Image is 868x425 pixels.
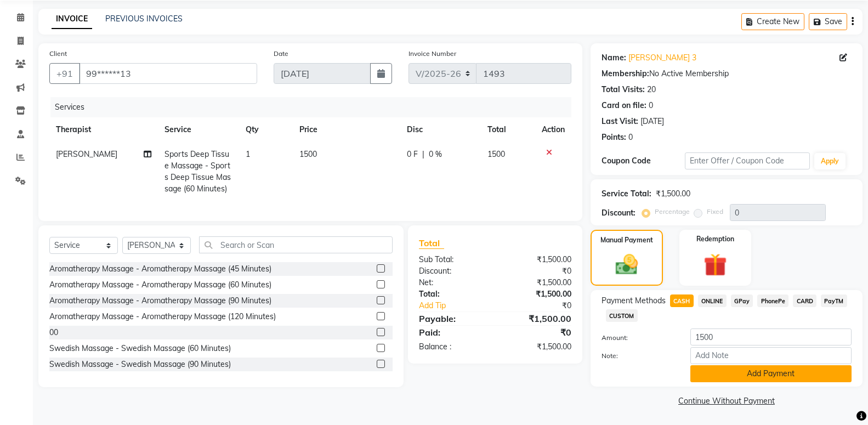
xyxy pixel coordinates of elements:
[696,234,734,244] label: Redemption
[495,326,580,339] div: ₹0
[429,149,442,160] span: 0 %
[600,235,653,245] label: Manual Payment
[602,52,626,64] div: Name:
[690,328,852,345] input: Amount
[49,327,58,338] div: 00
[698,294,727,307] span: ONLINE
[609,252,645,277] img: _cash.svg
[628,52,696,64] a: [PERSON_NAME] 3
[628,132,633,143] div: 0
[606,309,638,322] span: CUSTOM
[509,300,580,311] div: ₹0
[49,359,231,370] div: Swedish Massage - Swedish Massage (90 Minutes)
[293,117,400,142] th: Price
[809,13,847,30] button: Save
[495,254,580,265] div: ₹1,500.00
[411,300,509,311] a: Add Tip
[602,207,636,219] div: Discount:
[593,333,682,343] label: Amount:
[495,341,580,353] div: ₹1,500.00
[602,84,645,95] div: Total Visits:
[422,149,424,160] span: |
[411,326,495,339] div: Paid:
[640,116,664,127] div: [DATE]
[685,152,810,169] input: Enter Offer / Coupon Code
[158,117,239,142] th: Service
[814,153,846,169] button: Apply
[56,149,117,159] span: [PERSON_NAME]
[495,312,580,325] div: ₹1,500.00
[707,207,723,217] label: Fixed
[656,188,690,200] div: ₹1,500.00
[411,265,495,277] div: Discount:
[105,14,183,24] a: PREVIOUS INVOICES
[274,49,288,59] label: Date
[49,295,271,307] div: Aromatherapy Massage - Aromatherapy Massage (90 Minutes)
[419,237,444,249] span: Total
[50,97,580,117] div: Services
[164,149,231,194] span: Sports Deep Tissue Massage - Sports Deep Tissue Massage (60 Minutes)
[602,68,649,80] div: Membership:
[495,288,580,300] div: ₹1,500.00
[49,117,158,142] th: Therapist
[821,294,847,307] span: PayTM
[793,294,816,307] span: CARD
[49,263,271,275] div: Aromatherapy Massage - Aromatherapy Massage (45 Minutes)
[299,149,317,159] span: 1500
[239,117,293,142] th: Qty
[495,265,580,277] div: ₹0
[407,149,418,160] span: 0 F
[495,277,580,288] div: ₹1,500.00
[535,117,571,142] th: Action
[411,277,495,288] div: Net:
[602,100,646,111] div: Card on file:
[49,343,231,354] div: Swedish Massage - Swedish Massage (60 Minutes)
[602,188,651,200] div: Service Total:
[655,207,690,217] label: Percentage
[52,9,92,29] a: INVOICE
[741,13,804,30] button: Create New
[690,365,852,382] button: Add Payment
[400,117,481,142] th: Disc
[481,117,535,142] th: Total
[487,149,505,159] span: 1500
[411,341,495,353] div: Balance :
[199,236,393,253] input: Search or Scan
[602,295,666,307] span: Payment Methods
[49,279,271,291] div: Aromatherapy Massage - Aromatherapy Massage (60 Minutes)
[757,294,788,307] span: PhonePe
[246,149,250,159] span: 1
[649,100,653,111] div: 0
[593,351,682,361] label: Note:
[411,254,495,265] div: Sub Total:
[409,49,456,59] label: Invoice Number
[647,84,656,95] div: 20
[670,294,694,307] span: CASH
[602,116,638,127] div: Last Visit:
[411,312,495,325] div: Payable:
[79,63,257,84] input: Search by Name/Mobile/Email/Code
[49,63,80,84] button: +91
[593,395,860,407] a: Continue Without Payment
[690,347,852,364] input: Add Note
[49,311,276,322] div: Aromatherapy Massage - Aromatherapy Massage (120 Minutes)
[602,155,685,167] div: Coupon Code
[602,132,626,143] div: Points:
[602,68,852,80] div: No Active Membership
[696,251,734,279] img: _gift.svg
[49,49,67,59] label: Client
[411,288,495,300] div: Total:
[731,294,753,307] span: GPay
